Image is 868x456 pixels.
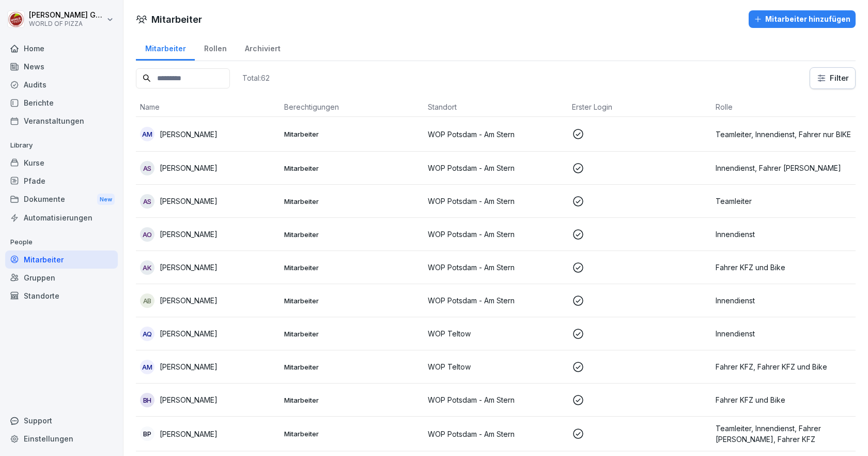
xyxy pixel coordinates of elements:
div: New [97,194,115,205]
p: [PERSON_NAME] [160,163,218,173]
a: Gruppen [5,269,118,287]
p: Innendienst [716,328,851,339]
button: Filter [810,68,855,89]
div: Filter [816,73,849,83]
div: AM [140,360,154,374]
th: Berechtigungen [280,97,424,117]
p: Teamleiter, Innendienst, Fahrer nur BIKE [716,129,851,140]
p: WORLD OF PIZZA [29,20,104,27]
p: [PERSON_NAME] [160,361,218,372]
p: Mitarbeiter [284,395,420,405]
a: Einstellungen [5,430,118,448]
div: AS [140,161,154,175]
p: People [5,234,118,251]
a: Automatisierungen [5,209,118,227]
a: Veranstaltungen [5,112,118,130]
p: Mitarbeiter [284,362,420,372]
p: [PERSON_NAME] [160,394,218,405]
button: Mitarbeiter hinzufügen [749,10,856,28]
p: WOP Potsdam - Am Stern [428,295,564,306]
th: Rolle [711,97,856,117]
div: AK [140,260,154,275]
p: WOP Potsdam - Am Stern [428,129,564,140]
div: AQ [140,327,154,341]
p: Fahrer KFZ, Fahrer KFZ und Bike [716,361,851,372]
p: Mitarbeiter [284,164,420,173]
p: WOP Potsdam - Am Stern [428,196,564,207]
p: [PERSON_NAME] [160,262,218,273]
a: Mitarbeiter [136,34,195,61]
p: [PERSON_NAME] [160,129,218,140]
p: Mitarbeiter [284,197,420,206]
a: Rollen [195,34,236,61]
p: WOP Potsdam - Am Stern [428,163,564,173]
div: BP [140,426,154,441]
th: Name [136,97,280,117]
p: [PERSON_NAME] [160,429,218,439]
p: WOP Potsdam - Am Stern [428,429,564,439]
p: Innendienst, Fahrer [PERSON_NAME] [716,163,851,173]
p: [PERSON_NAME] [160,229,218,240]
p: [PERSON_NAME] [160,328,218,339]
a: Archiviert [236,34,289,61]
p: Fahrer KFZ und Bike [716,394,851,405]
p: WOP Potsdam - Am Stern [428,229,564,240]
p: Innendienst [716,229,851,240]
p: Total: 62 [242,73,270,83]
p: [PERSON_NAME] [160,295,218,306]
p: Teamleiter, Innendienst, Fahrer [PERSON_NAME], Fahrer KFZ [716,423,851,445]
p: Mitarbeiter [284,230,420,239]
a: Home [5,39,118,57]
div: Dokumente [5,190,118,209]
p: Mitarbeiter [284,329,420,339]
a: Standorte [5,287,118,305]
div: Support [5,411,118,430]
div: AO [140,227,154,242]
div: AS [140,194,154,209]
a: Mitarbeiter [5,251,118,269]
p: Teamleiter [716,196,851,207]
a: Audits [5,76,118,94]
p: Innendienst [716,295,851,306]
th: Erster Login [568,97,712,117]
a: DokumenteNew [5,190,118,209]
th: Standort [424,97,568,117]
p: WOP Teltow [428,361,564,372]
p: Mitarbeiter [284,129,420,139]
p: Mitarbeiter [284,429,420,438]
a: Pfade [5,172,118,190]
p: WOP Potsdam - Am Stern [428,262,564,273]
p: WOP Teltow [428,328,564,339]
p: WOP Potsdam - Am Stern [428,394,564,405]
div: AM [140,127,154,141]
p: Mitarbeiter [284,263,420,272]
a: Kurse [5,154,118,172]
h1: Mitarbeiter [151,12,202,26]
a: Berichte [5,94,118,112]
p: Mitarbeiter [284,296,420,305]
p: [PERSON_NAME] [160,196,218,207]
div: Mitarbeiter hinzufügen [754,13,850,25]
p: Library [5,137,118,154]
p: Fahrer KFZ und Bike [716,262,851,273]
div: AB [140,293,154,308]
p: [PERSON_NAME] Goldmann [29,11,104,20]
div: BH [140,393,154,407]
a: News [5,57,118,76]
